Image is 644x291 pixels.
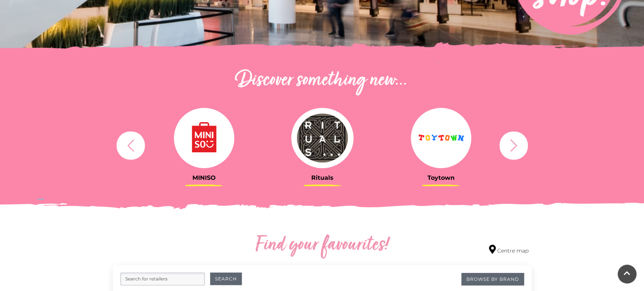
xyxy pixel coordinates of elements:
[269,108,376,181] a: Rituals
[120,273,205,285] input: Search for retailers
[151,108,258,181] a: MINISO
[461,273,524,285] a: Browse By Brand
[210,273,242,285] button: Search
[184,233,460,257] h2: Find your favourites!
[489,245,529,255] a: Centre map
[387,108,495,181] a: Toytown
[151,174,258,181] h3: MINISO
[113,69,532,93] h2: Discover something new...
[387,174,495,181] h3: Toytown
[269,174,376,181] h3: Rituals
